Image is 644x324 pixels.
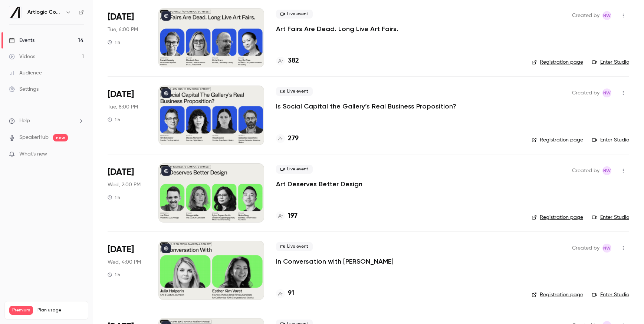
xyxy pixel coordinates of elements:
a: 197 [276,211,298,221]
span: NW [603,88,611,97]
h4: 197 [288,211,298,221]
a: Art Deserves Better Design [276,180,362,188]
span: Natasha Whiffin [602,11,611,20]
span: Live event [276,10,313,19]
span: Tue, 6:00 PM [108,26,138,33]
h4: 91 [288,288,294,298]
div: 1 h [108,117,120,123]
span: Natasha Whiffin [602,244,611,253]
span: Wed, 2:00 PM [108,181,141,188]
a: Registration page [532,59,583,66]
span: [DATE] [108,166,134,178]
a: Enter Studio [592,59,629,66]
h6: Artlogic Connect 2025 [27,9,62,16]
span: Natasha Whiffin [602,166,611,175]
span: Created by [572,166,599,175]
div: Sep 16 Tue, 8:00 PM (Europe/London) [108,86,147,145]
a: 91 [276,288,294,298]
div: Settings [9,86,39,93]
span: Plan usage [37,307,83,313]
span: [DATE] [108,244,134,255]
a: Enter Studio [592,136,629,144]
span: Created by [572,244,599,253]
span: NW [603,11,611,20]
div: 1 h [108,272,120,278]
a: 382 [276,56,299,66]
a: Enter Studio [592,291,629,298]
li: help-dropdown-opener [9,117,84,125]
h4: 382 [288,56,299,66]
a: SpeakerHub [19,134,49,141]
div: Sep 17 Wed, 2:00 PM (Europe/London) [108,163,147,223]
img: Artlogic Connect 2025 [9,6,21,18]
a: Registration page [532,136,583,144]
span: Tue, 8:00 PM [108,103,138,111]
span: Live event [276,87,313,96]
a: Art Fairs Are Dead. Long Live Art Fairs. [276,24,398,33]
h4: 279 [288,134,299,144]
span: What's new [19,150,47,158]
div: Events [9,37,34,44]
a: Registration page [532,214,583,221]
span: new [53,134,68,141]
div: Videos [9,53,35,60]
a: In Conversation with [PERSON_NAME] [276,257,394,266]
span: Help [19,117,30,125]
div: 1 h [108,194,120,200]
span: [DATE] [108,11,134,23]
span: Live event [276,242,313,251]
a: Enter Studio [592,214,629,221]
div: Sep 16 Tue, 6:00 PM (Europe/London) [108,8,147,67]
span: Premium [9,306,33,315]
span: NW [603,166,611,175]
a: 279 [276,134,299,144]
a: Registration page [532,291,583,298]
span: NW [603,244,611,253]
span: Live event [276,165,313,174]
iframe: Noticeable Trigger [75,151,84,158]
div: Sep 17 Wed, 4:00 PM (Europe/London) [108,241,147,300]
span: Created by [572,11,599,20]
div: Audience [9,69,42,77]
a: Is Social Capital the Gallery’s Real Business Proposition? [276,102,456,111]
span: Created by [572,88,599,97]
div: 1 h [108,39,120,45]
span: Wed, 4:00 PM [108,258,141,266]
span: Natasha Whiffin [602,88,611,97]
span: [DATE] [108,88,134,100]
